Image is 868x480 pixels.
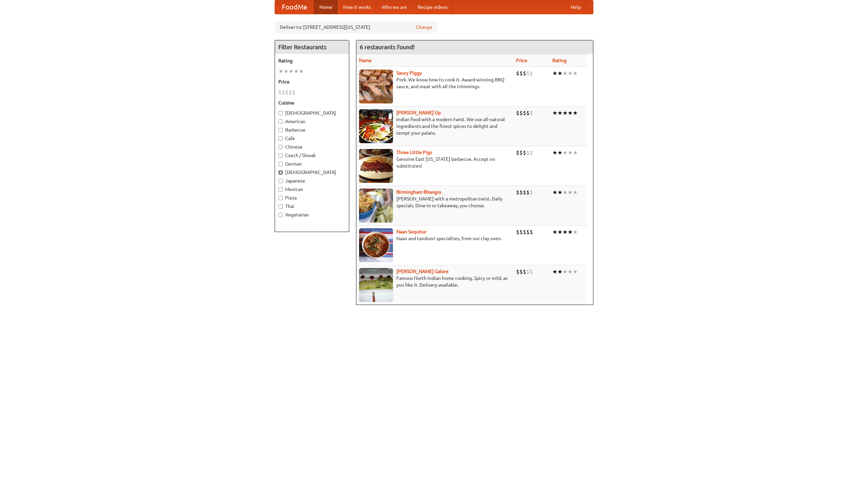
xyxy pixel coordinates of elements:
[516,189,519,196] li: $
[552,189,557,196] li: ★
[278,57,346,64] h5: Rating
[376,0,412,14] a: Who we are
[278,127,346,133] label: Barbecue
[278,111,283,115] input: [DEMOGRAPHIC_DATA]
[530,109,533,117] li: $
[278,162,283,166] input: German
[519,268,523,275] li: $
[278,152,346,159] label: Czech / Slovak
[338,0,376,14] a: How it works
[519,149,523,156] li: $
[396,110,441,115] a: [PERSON_NAME] Up
[359,189,393,223] img: bhangra.jpg
[563,228,568,236] li: ★
[359,235,511,242] p: Naan and tandoori specialties, from our clay oven.
[396,70,422,76] a: Saucy Piggy
[359,149,393,183] img: littlepigs.jpg
[278,213,283,217] input: Vegetarian
[557,109,563,117] li: ★
[563,109,568,117] li: ★
[526,189,530,196] li: $
[523,189,526,196] li: $
[278,186,346,193] label: Mexican
[278,169,346,176] label: [DEMOGRAPHIC_DATA]
[416,24,432,31] a: Change
[523,149,526,156] li: $
[557,228,563,236] li: ★
[278,119,283,124] input: American
[516,70,519,77] li: $
[299,68,304,75] li: ★
[278,145,283,149] input: Chinese
[557,149,563,156] li: ★
[516,268,519,275] li: $
[278,78,346,85] h5: Price
[285,89,289,96] li: $
[516,228,519,236] li: $
[523,109,526,117] li: $
[278,170,283,175] input: [DEMOGRAPHIC_DATA]
[278,99,346,106] h5: Cuisine
[278,128,283,132] input: Barbecue
[278,203,346,210] label: Thai
[278,68,283,75] li: ★
[530,70,533,77] li: $
[292,89,295,96] li: $
[557,70,563,77] li: ★
[523,228,526,236] li: $
[396,150,432,155] a: Three Little Pigs
[565,0,586,14] a: Help
[573,228,578,236] li: ★
[314,0,338,14] a: Home
[568,189,573,196] li: ★
[278,204,283,209] input: Thai
[278,194,346,201] label: Pizza
[568,70,573,77] li: ★
[396,189,441,195] b: Birmingham Bhangra
[360,44,415,50] ng-pluralize: 6 restaurants found!
[568,268,573,275] li: ★
[278,187,283,192] input: Mexican
[278,136,283,141] input: Cafe
[568,228,573,236] li: ★
[289,68,294,75] li: ★
[530,228,533,236] li: $
[557,189,563,196] li: ★
[516,149,519,156] li: $
[359,116,511,136] p: Indian food with a modern twist. We use all-natural ingredients and the finest spices to delight ...
[283,68,289,75] li: ★
[563,189,568,196] li: ★
[530,189,533,196] li: $
[275,40,349,54] h4: Filter Restaurants
[519,189,523,196] li: $
[568,109,573,117] li: ★
[396,269,449,274] a: [PERSON_NAME] Galore
[519,228,523,236] li: $
[359,70,393,103] img: saucy.jpg
[526,70,530,77] li: $
[278,211,346,218] label: Vegetarian
[552,109,557,117] li: ★
[573,70,578,77] li: ★
[396,229,427,234] a: Naan Sequitur
[526,149,530,156] li: $
[516,58,527,63] a: Price
[294,68,299,75] li: ★
[412,0,453,14] a: Recipe videos
[552,149,557,156] li: ★
[563,149,568,156] li: ★
[359,109,393,143] img: curryup.jpg
[359,228,393,262] img: naansequitur.jpg
[552,268,557,275] li: ★
[282,89,285,96] li: $
[523,70,526,77] li: $
[278,135,346,142] label: Cafe
[557,268,563,275] li: ★
[573,109,578,117] li: ★
[526,228,530,236] li: $
[359,58,372,63] a: Name
[278,89,282,96] li: $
